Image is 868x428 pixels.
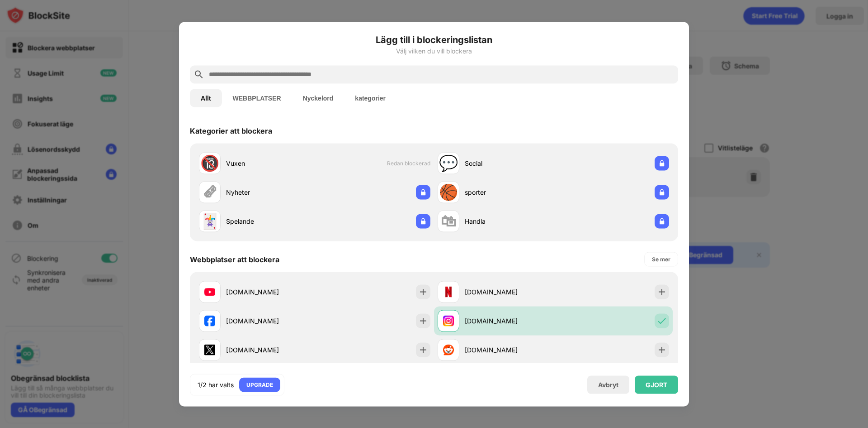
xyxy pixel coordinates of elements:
div: sporter [465,188,553,197]
span: Redan blockerad [387,160,430,167]
div: Nyheter [226,188,315,197]
div: [DOMAIN_NAME] [226,316,315,326]
img: favicons [443,344,454,355]
div: [DOMAIN_NAME] [465,287,553,297]
div: Vuxen [226,159,315,168]
div: UPGRADE [246,380,273,389]
div: [DOMAIN_NAME] [226,345,315,355]
div: 1/2 har valts [198,380,234,389]
h6: Lägg till i blockeringslistan [190,33,678,46]
div: GJORT [646,381,667,388]
div: Avbryt [598,381,618,389]
button: Nyckelord [292,89,344,107]
div: Se mer [652,255,670,264]
img: favicons [443,315,454,326]
div: [DOMAIN_NAME] [465,345,553,355]
button: Allt [190,89,222,107]
div: Webbplatser att blockera [190,255,279,264]
img: favicons [204,315,215,326]
div: 🛍 [441,212,456,231]
div: 🔞 [200,154,219,173]
img: favicons [204,286,215,297]
div: Handla [465,216,553,226]
img: favicons [443,286,454,297]
button: WEBBPLATSER [222,89,292,107]
button: kategorier [344,89,396,107]
div: [DOMAIN_NAME] [226,287,315,297]
div: 🗞 [202,183,217,202]
div: Välj vilken du vill blockera [190,47,678,54]
div: [DOMAIN_NAME] [465,316,553,326]
div: Social [465,159,553,168]
img: search.svg [193,69,204,80]
div: 💬 [439,154,458,173]
div: Spelande [226,216,315,226]
div: 🏀 [439,183,458,202]
div: Kategorier att blockera [190,126,272,135]
img: favicons [204,344,215,355]
div: 🃏 [200,212,219,231]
